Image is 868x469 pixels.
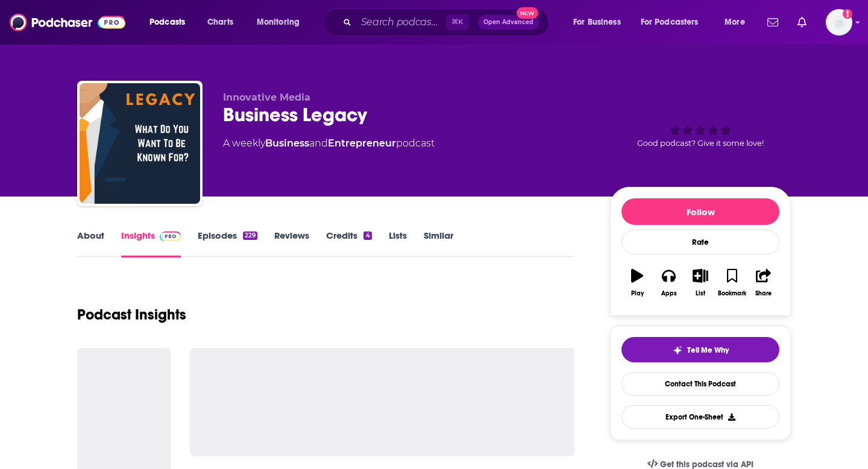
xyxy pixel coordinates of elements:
[363,231,371,240] div: 4
[661,290,677,297] div: Apps
[10,11,125,34] img: Podchaser - Follow, Share and Rate Podcasts
[265,137,309,149] a: Business
[631,290,644,297] div: Play
[755,290,772,297] div: Share
[687,345,729,355] span: Tell Me Why
[718,290,746,297] div: Bookmark
[248,13,315,32] button: open menu
[843,9,852,19] svg: Add a profile image
[621,230,779,254] div: Rate
[200,13,241,32] a: Charts
[748,261,779,304] button: Share
[637,139,764,148] span: Good podcast? Give it some love!
[121,230,181,257] a: InsightsPodchaser Pro
[80,83,200,204] img: Business Legacy
[826,9,852,36] img: User Profile
[160,231,181,241] img: Podchaser Pro
[716,13,760,32] button: open menu
[685,261,716,304] button: List
[641,14,699,31] span: For Podcasters
[621,372,779,395] a: Contact This Podcast
[621,405,779,429] button: Export One-Sheet
[149,14,185,31] span: Podcasts
[483,19,533,25] span: Open Advanced
[207,14,233,31] span: Charts
[478,15,539,30] button: Open AdvancedNew
[77,230,104,257] a: About
[653,261,684,304] button: Apps
[326,230,371,257] a: Credits4
[633,13,716,32] button: open menu
[621,198,779,225] button: Follow
[77,306,186,324] h1: Podcast Insights
[621,261,653,304] button: Play
[328,137,396,149] a: Entrepreneur
[793,12,811,33] a: Show notifications dropdown
[573,14,621,31] span: For Business
[141,13,201,32] button: open menu
[610,92,791,166] div: Good podcast? Give it some love!
[826,9,852,36] span: Logged in as megcassidy
[696,290,705,297] div: List
[424,230,453,257] a: Similar
[673,345,682,355] img: tell me why sparkle
[517,7,538,19] span: New
[198,230,257,257] a: Episodes229
[725,14,745,31] span: More
[621,337,779,362] button: tell me why sparkleTell Me Why
[446,14,468,30] span: ⌘ K
[274,230,309,257] a: Reviews
[243,231,257,240] div: 229
[223,136,435,151] div: A weekly podcast
[223,92,310,103] span: Innovative Media
[356,13,446,32] input: Search podcasts, credits, & more...
[257,14,300,31] span: Monitoring
[389,230,407,257] a: Lists
[565,13,636,32] button: open menu
[716,261,747,304] button: Bookmark
[335,8,561,36] div: Search podcasts, credits, & more...
[763,12,783,33] a: Show notifications dropdown
[309,137,328,149] span: and
[826,9,852,36] button: Show profile menu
